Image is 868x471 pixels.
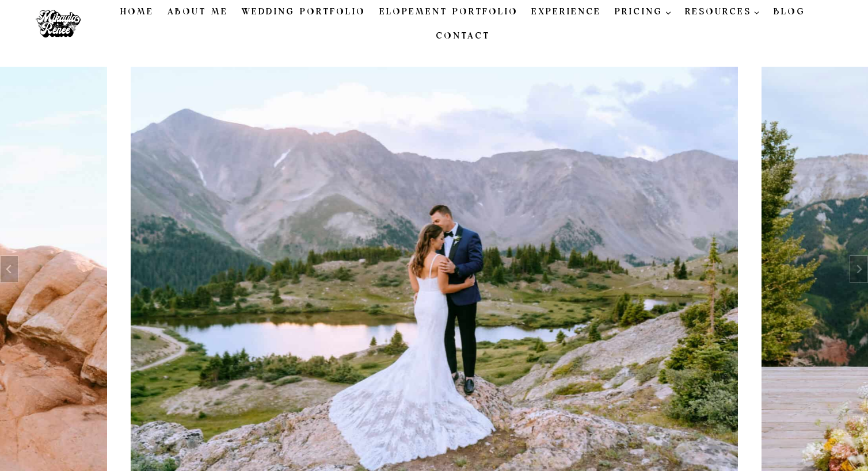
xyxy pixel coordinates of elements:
[29,4,87,44] img: Mikayla Renee Photo
[429,24,497,48] a: Contact
[685,5,760,19] span: RESOURCES
[615,5,671,19] span: PRICING
[850,255,868,283] button: Next slide
[131,67,738,471] li: 1 of 6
